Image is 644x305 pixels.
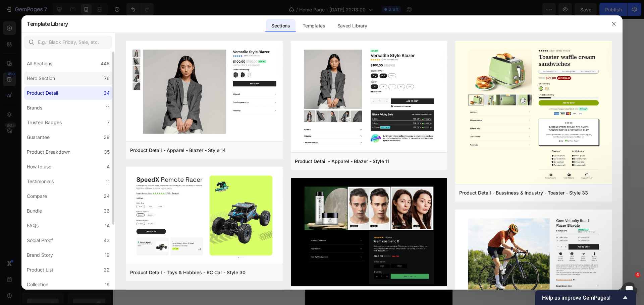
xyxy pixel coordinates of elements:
[107,119,110,127] div: 7
[105,251,110,259] div: 19
[542,295,621,301] span: Help us improve GemPages!
[27,222,39,230] div: FAQs
[126,41,283,143] img: pd19.png
[459,189,588,197] div: Product Detail - Bussiness & Industry - Toaster - Style 33
[104,89,110,97] div: 34
[27,251,53,259] div: Brand Story
[104,266,110,274] div: 22
[27,148,70,156] div: Product Breakdown
[27,133,50,141] div: Guarantee
[27,207,42,215] div: Bundle
[104,74,110,82] div: 76
[6,93,142,105] p: [PERSON_NAME] LV011-01
[27,192,47,200] div: Compare
[27,236,53,244] div: Social Proof
[105,281,110,289] div: 19
[104,236,110,244] div: 43
[130,269,246,277] div: Product Detail - Toys & Hobbies - RC Car - Style 30
[291,41,447,154] img: pd16.png
[27,89,58,97] div: Product Detail
[27,163,51,171] div: How to use
[27,266,53,274] div: Product List
[27,119,62,127] div: Trusted Badges
[27,104,42,112] div: Brands
[332,19,373,32] div: Saved Library
[105,222,110,230] div: 14
[104,133,110,141] div: 29
[266,19,295,32] div: Sections
[542,294,629,302] button: Show survey - Help us improve GemPages!
[107,163,110,171] div: 4
[27,281,48,289] div: Collection
[104,207,110,215] div: 36
[130,146,226,154] div: Product Detail - Apparel - Blazer - Style 14
[27,15,68,32] h2: Template Library
[24,35,112,49] input: E.g.: Black Friday, Sale, etc.
[104,192,110,200] div: 24
[621,282,637,298] iframe: Intercom live chat
[291,178,447,288] img: pr12.png
[635,272,640,278] span: 4
[27,177,54,185] div: Testimonials
[295,157,389,165] div: Product Detail - Apparel - Blazer - Style 11
[126,167,283,265] img: pd30.png
[455,41,612,186] img: pd33.png
[27,74,55,82] div: Hero Section
[297,19,330,32] div: Templates
[27,60,52,68] div: All Sections
[101,60,110,68] div: 446
[106,177,110,185] div: 11
[7,165,140,241] p: Originally founded by visionary [PERSON_NAME], [PERSON_NAME] brings together designers, engineers...
[106,104,110,112] div: 11
[104,148,110,156] div: 35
